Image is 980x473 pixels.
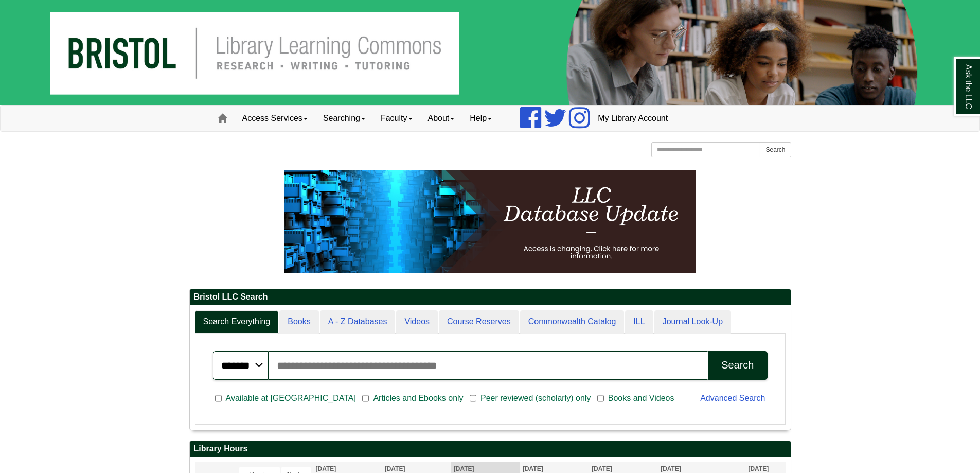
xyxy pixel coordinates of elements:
span: Available at [GEOGRAPHIC_DATA] [222,392,360,405]
a: Journal Look-Up [654,310,731,334]
span: [DATE] [592,465,612,472]
a: Course Reserves [439,310,519,334]
a: Books [279,310,318,334]
a: Searching [315,106,373,131]
span: [DATE] [748,465,769,472]
a: Faculty [373,106,420,131]
a: Advanced Search [700,394,765,402]
input: Peer reviewed (scholarly) only [470,394,476,403]
a: Help [462,106,500,131]
input: Books and Videos [597,394,604,403]
a: ILL [625,310,653,334]
h2: Library Hours [190,441,791,457]
a: My Library Account [590,106,675,131]
a: Videos [396,310,438,334]
span: [DATE] [661,465,681,472]
a: About [420,106,462,131]
h2: Bristol LLC Search [190,289,791,305]
span: Articles and Ebooks only [369,392,467,405]
span: [DATE] [316,465,336,472]
div: Search [721,359,754,371]
a: Commonwealth Catalog [520,310,625,334]
span: [DATE] [385,465,405,472]
a: A - Z Databases [320,310,396,334]
span: [DATE] [454,465,474,472]
a: Search Everything [195,310,279,334]
input: Available at [GEOGRAPHIC_DATA] [215,394,222,403]
span: Peer reviewed (scholarly) only [476,392,595,405]
img: HTML tutorial [284,170,696,273]
a: Access Services [235,106,315,131]
button: Search [760,142,791,157]
span: [DATE] [523,465,543,472]
span: Books and Videos [604,392,679,405]
button: Search [708,351,767,380]
input: Articles and Ebooks only [362,394,369,403]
